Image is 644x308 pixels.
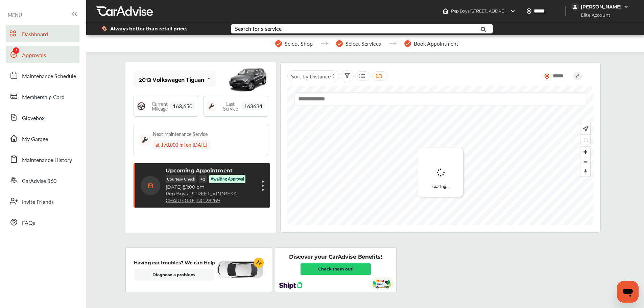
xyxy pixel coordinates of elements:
span: Select Shop [285,41,313,47]
span: Book Appointment [414,41,458,47]
span: Sort by : [291,72,331,80]
span: Current Mileage [149,101,170,111]
img: WGsFRI8htEPBVLJbROoPRyZpYNWhNONpIPPETTm6eUC0GeLEiAAAAAElFTkSuQmCC [623,4,629,9]
span: My Garage [22,135,48,144]
a: Approvals [6,46,79,63]
span: Always better than retail price. [110,26,187,31]
img: recenter.ce011a49.svg [581,125,589,133]
p: Courtesy Check [166,175,196,183]
img: jVpblrzwTbfkPYzPPzSLxeg0AAAAASUVORK5CYII= [571,3,579,11]
div: at 170,000 mi on [DATE] [153,140,210,149]
a: Diagnose a problem [134,269,214,281]
span: Maintenance Schedule [22,72,76,81]
div: [PERSON_NAME] [581,4,622,10]
img: header-divider.bc55588e.svg [565,6,566,16]
a: Maintenance History [6,150,79,168]
button: Zoom out [580,157,590,167]
span: Pep Boys , [STREET_ADDRESS] CHARLOTTE , NC 28269 [451,8,555,14]
a: Maintenance Schedule [6,67,79,84]
img: maintenance_logo [207,101,216,111]
span: Dashboard [22,30,48,39]
img: shipt-logo.630046a5.svg [279,282,302,289]
a: Glovebox [6,109,79,126]
img: steering_logo [137,101,146,111]
span: Invite Friends [22,198,54,207]
a: CarAdvise 360 [6,171,79,189]
span: Zoom out [580,157,590,167]
img: stepper-arrow.e24c07c6.svg [321,42,328,45]
img: calendar-icon.35d1de04.svg [141,176,160,195]
span: 163634 [241,102,265,110]
img: stepper-checkmark.b5569197.svg [275,40,282,47]
p: + 2 [199,175,207,183]
p: Awaiting Approval [211,176,244,182]
img: diagnose-vehicle.c84bcb0a.svg [216,261,264,279]
span: Glovebox [22,114,45,123]
a: My Garage [6,129,79,147]
img: dollor_label_vector.a70140d1.svg [102,26,107,31]
span: Last Service [219,101,241,111]
p: Discover your CarAdvise Benefits! [289,253,382,261]
img: location_vector.a44bc228.svg [526,8,532,14]
img: header-home-logo.8d720a4f.svg [443,8,448,14]
img: mobile_8230_st0640_046.jpg [228,64,268,94]
span: [DATE] [166,184,182,190]
img: stepper-arrow.e24c07c6.svg [389,42,396,45]
button: Zoom in [580,147,590,157]
div: Search for a service [235,26,282,31]
a: Membership Card [6,88,79,105]
span: Elite Account [572,11,615,19]
a: Dashboard [6,25,79,42]
span: Select Services [345,41,381,47]
span: MENU [8,12,22,18]
span: CarAdvise 360 [22,177,56,186]
p: Having car troubles? We can Help [134,259,215,266]
img: stepper-checkmark.b5569197.svg [336,40,343,47]
span: Approvals [22,51,46,60]
span: FAQs [22,219,35,228]
img: stepper-checkmark.b5569197.svg [404,40,411,47]
button: Reset bearing to north [580,167,590,176]
a: Invite Friends [6,192,79,210]
a: FAQs [6,213,79,231]
img: maintenance_logo [139,135,150,145]
span: Distance [310,72,331,80]
span: Membership Card [22,93,65,102]
span: Maintenance History [22,156,72,165]
a: Check them out! [301,263,371,275]
div: 2013 Volkswagen Tiguan [139,76,204,82]
span: 163,650 [170,102,195,110]
span: 1:00 pm [186,184,205,190]
img: header-down-arrow.9dd2ce7d.svg [510,8,516,14]
div: Next Maintenance Service [153,131,208,137]
a: Pep Boys ,[STREET_ADDRESS] [166,191,238,197]
img: cardiogram-logo.18e20815.svg [254,258,264,268]
canvas: Map [287,86,594,225]
p: Upcoming Appointment [166,167,233,174]
img: location_vector_orange.38f05af8.svg [544,73,550,79]
img: shipt-vehicle.9ebed3c9.svg [369,277,395,290]
span: @ [182,184,186,190]
iframe: Button to launch messaging window [617,281,639,303]
div: Loading... [418,148,463,197]
a: CHARLOTTE, NC 28269 [166,198,220,204]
